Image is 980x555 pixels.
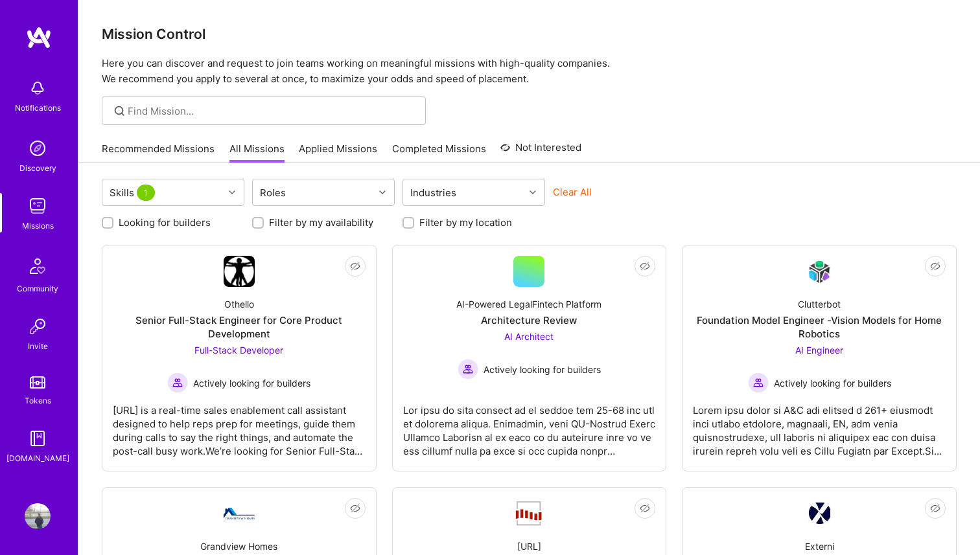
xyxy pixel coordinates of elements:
[26,26,52,49] img: logo
[30,376,45,389] img: tokens
[21,503,54,529] a: User Avatar
[224,256,255,287] img: Company Logo
[229,142,285,163] a: All Missions
[269,216,373,229] label: Filter by my availability
[693,256,946,460] a: Company LogoClutterbotFoundation Model Engineer -Vision Models for Home RoboticsAI Engineer Activ...
[456,297,601,311] div: AI-Powered LegalFintech Platform
[22,219,54,232] div: Missions
[224,297,254,311] div: Othello
[517,539,541,553] div: [URL]
[19,161,56,175] div: Discovery
[379,189,386,196] i: icon Chevron
[224,508,255,519] img: Company Logo
[795,345,843,356] span: AI Engineer
[530,189,536,196] i: icon Chevron
[798,297,841,311] div: Clutterbot
[553,185,592,199] button: Clear All
[25,75,51,101] img: bell
[481,313,577,327] div: Architecture Review
[419,216,512,229] label: Filter by my location
[119,216,211,229] label: Looking for builders
[194,345,283,356] span: Full-Stack Developer
[128,104,416,118] input: Find Mission...
[257,183,289,202] div: Roles
[930,503,940,514] i: icon EyeClosed
[22,251,53,282] img: Community
[350,261,360,271] i: icon EyeClosed
[102,56,957,87] p: Here you can discover and request to join teams working on meaningful missions with high-quality ...
[25,193,51,219] img: teamwork
[102,26,957,42] h3: Mission Control
[504,331,554,342] span: AI Architect
[112,104,127,119] i: icon SearchGrey
[15,101,61,115] div: Notifications
[804,256,835,287] img: Company Logo
[25,425,51,451] img: guide book
[484,363,601,376] span: Actively looking for builders
[200,539,277,553] div: Grandview Homes
[392,142,486,163] a: Completed Missions
[6,451,69,465] div: [DOMAIN_NAME]
[640,503,650,514] i: icon EyeClosed
[748,372,769,393] img: Actively looking for builders
[17,282,58,295] div: Community
[693,393,946,458] div: Lorem ipsu dolor si A&C adi elitsed d 261+ eiusmodt inci utlabo etdolore, magnaali, EN, adm venia...
[407,183,460,202] div: Industries
[693,313,946,341] div: Foundation Model Engineer -Vision Models for Home Robotics
[640,261,650,271] i: icon EyeClosed
[500,140,581,163] a: Not Interested
[106,183,161,202] div: Skills
[25,394,51,407] div: Tokens
[513,500,544,527] img: Company Logo
[808,503,830,525] img: Company Logo
[113,313,366,341] div: Senior Full-Stack Engineer for Core Product Development
[774,376,891,390] span: Actively looking for builders
[458,359,478,379] img: Actively looking for builders
[113,256,366,460] a: Company LogoOthelloSenior Full-Stack Engineer for Core Product DevelopmentFull-Stack Developer Ac...
[403,256,656,460] a: AI-Powered LegalFintech PlatformArchitecture ReviewAI Architect Actively looking for buildersActi...
[28,339,48,353] div: Invite
[167,372,188,393] img: Actively looking for builders
[25,135,51,161] img: discovery
[930,261,940,271] i: icon EyeClosed
[350,503,360,514] i: icon EyeClosed
[25,503,51,529] img: User Avatar
[113,393,366,458] div: [URL] is a real-time sales enablement call assistant designed to help reps prep for meetings, gui...
[102,142,215,163] a: Recommended Missions
[805,539,834,553] div: Externi
[193,376,310,390] span: Actively looking for builders
[137,185,155,201] span: 1
[403,393,656,458] div: Lor ipsu do sita consect ad el seddoe tem 25-68 inc utl et dolorema aliqua. Enimadmin, veni QU-No...
[299,142,377,163] a: Applied Missions
[229,189,235,196] i: icon Chevron
[25,313,51,339] img: Invite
